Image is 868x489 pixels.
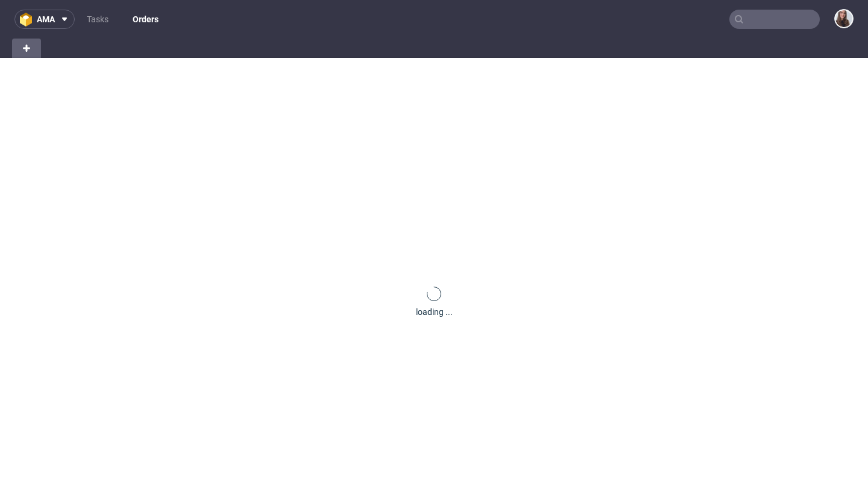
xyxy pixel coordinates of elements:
img: Sandra Beśka [835,10,852,27]
span: ama [37,15,55,23]
a: Orders [125,10,166,29]
img: logo [20,13,37,26]
a: Tasks [80,10,116,29]
div: loading ... [416,306,453,318]
button: ama [14,10,75,29]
